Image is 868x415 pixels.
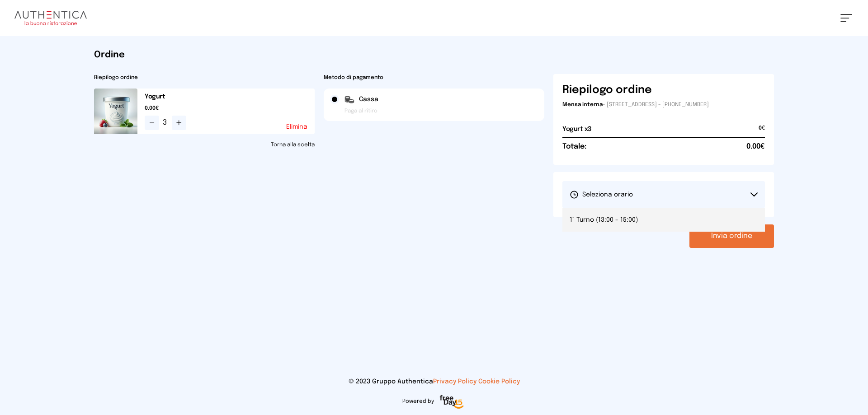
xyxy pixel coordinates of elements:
img: logo-freeday.3e08031.png [438,393,466,411]
button: Invia ordine [689,224,774,248]
a: Cookie Policy [478,378,520,385]
span: Powered by [402,398,434,405]
span: Seleziona orario [570,190,633,199]
span: 1° Turno (13:00 - 15:00) [570,215,638,224]
button: Seleziona orario [562,181,765,208]
p: © 2023 Gruppo Authentica [14,377,854,386]
a: Privacy Policy [433,378,476,385]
